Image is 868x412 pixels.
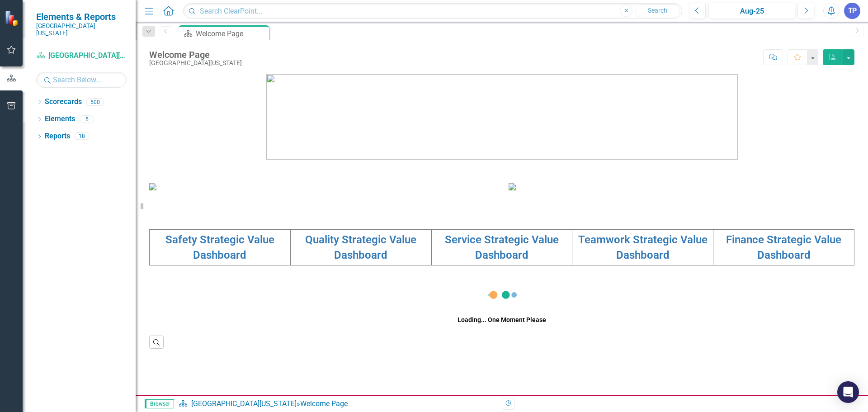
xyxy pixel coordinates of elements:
button: Aug-25 [708,3,795,19]
div: Welcome Page [196,28,267,39]
img: download%20somc%20mission%20vision.png [149,183,156,190]
div: Open Intercom Messenger [837,381,859,403]
a: Reports [45,131,70,142]
a: [GEOGRAPHIC_DATA][US_STATE] [36,51,127,61]
a: Quality Strategic Value Dashboard [305,233,416,261]
a: Teamwork Strategic Value Dashboard [578,233,708,261]
div: Welcome Page [149,50,242,60]
div: 5 [80,115,94,123]
div: 500 [86,98,104,106]
span: Elements & Reports [36,11,127,22]
span: Search [648,7,667,14]
input: Search ClearPoint... [183,3,682,19]
div: » [179,399,495,409]
a: Service Strategic Value Dashboard [445,233,559,261]
img: download%20somc%20logo%20v2.png [266,74,738,160]
a: [GEOGRAPHIC_DATA][US_STATE] [191,399,297,408]
button: Search [635,5,680,17]
a: Safety Strategic Value Dashboard [165,233,274,261]
a: Scorecards [45,97,82,107]
a: Elements [45,114,75,124]
button: TP [844,3,860,19]
img: ClearPoint Strategy [5,10,20,26]
a: Finance Strategic Value Dashboard [726,233,841,261]
img: download%20somc%20strategic%20values%20v2.png [509,183,516,190]
div: 18 [75,133,89,140]
input: Search Below... [36,72,127,88]
div: [GEOGRAPHIC_DATA][US_STATE] [149,60,242,66]
span: Browser [145,399,174,408]
div: Loading... One Moment Please [458,315,546,324]
div: Aug-25 [712,6,792,17]
small: [GEOGRAPHIC_DATA][US_STATE] [36,22,127,37]
div: Welcome Page [300,399,348,408]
